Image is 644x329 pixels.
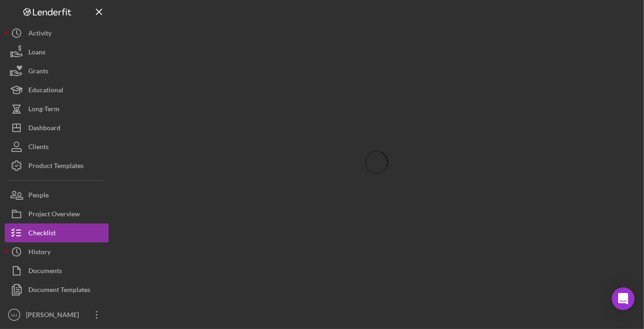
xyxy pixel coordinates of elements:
text: MJ [11,312,17,318]
div: Document Templates [28,280,90,302]
button: Product Templates [5,156,109,175]
button: Grants [5,62,109,80]
button: History [5,242,109,261]
div: Open Intercom Messenger [612,287,635,310]
div: Activity [28,24,52,45]
button: Checklist [5,223,109,242]
div: Project Overview [28,205,80,226]
button: Activity [5,24,109,43]
div: Dashboard [28,118,60,140]
button: Dashboard [5,118,109,137]
div: Grants [28,62,48,83]
div: History [28,242,51,264]
button: Loans [5,43,109,62]
div: Clients [28,137,49,159]
button: Clients [5,137,109,156]
div: People [28,186,49,207]
button: MJ[PERSON_NAME] [5,305,109,324]
div: Product Templates [28,156,84,178]
div: Documents [28,261,62,283]
div: Long-Term [28,99,60,121]
button: Long-Term [5,99,109,118]
button: Document Templates [5,280,109,299]
div: Loans [28,43,45,64]
div: Checklist [28,223,56,245]
button: Educational [5,80,109,99]
button: Project Overview [5,205,109,223]
div: Educational [28,80,63,102]
button: Documents [5,261,109,280]
div: [PERSON_NAME] [24,305,85,327]
button: People [5,186,109,205]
